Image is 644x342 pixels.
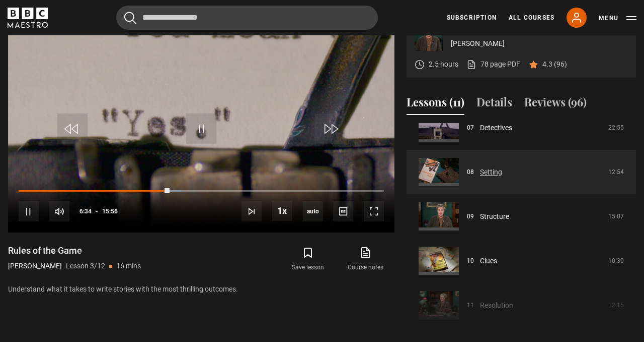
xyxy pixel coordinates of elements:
[333,201,353,221] button: Captions
[337,245,394,274] a: Course notes
[303,201,323,221] span: auto
[124,12,136,24] button: Submit the search query
[542,59,567,70] p: 4.3 (96)
[8,15,394,233] video-js: Video Player
[8,8,48,28] svg: BBC Maestro
[116,6,378,30] input: Search
[407,94,464,115] button: Lessons (11)
[66,261,105,271] p: Lesson 3/12
[480,123,512,133] a: Detectives
[19,190,384,192] div: Progress Bar
[79,202,92,220] span: 6:34
[19,201,39,221] button: Pause
[451,38,628,49] p: [PERSON_NAME]
[599,13,636,23] button: Toggle navigation
[96,208,98,215] span: -
[8,284,394,295] p: Understand what it takes to write stories with the most thrilling outcomes.
[509,13,554,22] a: All Courses
[303,201,323,221] div: Current quality: 360p
[272,201,292,221] button: Playback Rate
[364,201,384,221] button: Fullscreen
[102,202,118,220] span: 15:56
[447,13,497,22] a: Subscription
[279,245,337,274] button: Save lesson
[480,211,509,222] a: Structure
[476,94,512,115] button: Details
[49,201,69,221] button: Mute
[466,59,520,70] a: 78 page PDF
[480,167,502,178] a: Setting
[242,201,262,221] button: Next Lesson
[524,94,587,115] button: Reviews (96)
[429,59,458,70] p: 2.5 hours
[480,256,497,266] a: Clues
[8,261,62,271] p: [PERSON_NAME]
[8,245,141,257] h1: Rules of the Game
[116,261,141,271] p: 16 mins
